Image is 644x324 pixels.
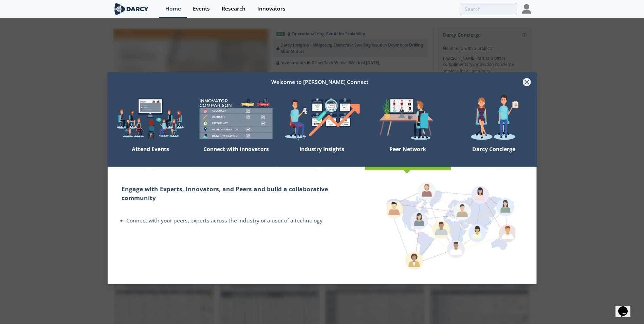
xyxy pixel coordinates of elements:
[222,6,245,12] div: Research
[113,3,150,15] img: logo-wide.svg
[451,94,537,143] img: welcome-concierge-wide-20dccca83e9cbdbb601deee24fb8df72.png
[615,297,637,317] iframe: chat widget
[386,181,515,270] img: peer-network-4b24cf0a691af4c61cae572e598c8d44.png
[165,6,181,12] div: Home
[460,3,517,15] input: Advanced Search
[107,94,193,143] img: welcome-explore-560578ff38cea7c86bcfe544b5e45342.png
[279,94,365,143] img: welcome-find-a12191a34a96034fcac36f4ff4d37733.png
[193,143,279,166] div: Connect with Innovators
[193,6,210,12] div: Events
[117,76,522,89] div: Welcome to [PERSON_NAME] Connect
[279,143,365,166] div: Industry Insights
[451,143,537,166] div: Darcy Concierge
[126,216,351,224] li: Connect with your peers, experts across the industry or a user of a technology
[107,143,193,166] div: Attend Events
[365,143,451,166] div: Peer Network
[193,94,279,143] img: welcome-compare-1b687586299da8f117b7ac84fd957760.png
[365,94,451,143] img: welcome-attend-b816887fc24c32c29d1763c6e0ddb6e6.png
[522,4,531,14] img: Profile
[257,6,286,12] div: Innovators
[122,184,351,202] h2: Engage with Experts, Innovators, and Peers and build a collaborative community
